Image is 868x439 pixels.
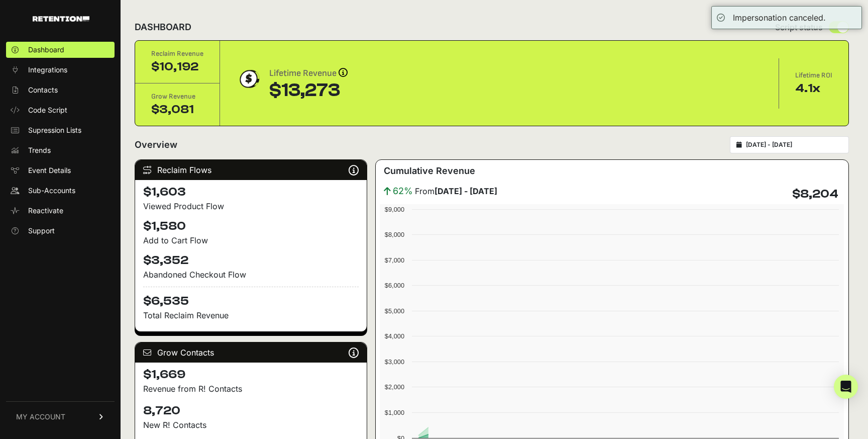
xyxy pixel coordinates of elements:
span: Trends [28,145,51,155]
a: Contacts [6,82,115,98]
text: $6,000 [385,282,404,289]
a: MY ACCOUNT [6,401,115,432]
text: $7,000 [385,256,404,264]
div: Grow Revenue [151,92,203,102]
div: Reclaim Flows [135,160,367,180]
text: $1,000 [385,409,404,416]
a: Event Details [6,162,115,179]
div: Lifetime ROI [795,70,832,80]
div: Lifetime Revenue [269,66,348,80]
span: Event Details [28,165,71,175]
a: Supression Lists [6,122,115,138]
div: Reclaim Revenue [151,49,203,59]
span: Support [28,226,55,236]
img: Retention.com [33,16,89,22]
span: 62% [393,184,413,198]
h4: $8,204 [792,186,838,202]
p: Revenue from R! Contacts [143,383,359,395]
h3: Cumulative Revenue [384,164,475,178]
div: Viewed Product Flow [143,200,359,212]
a: Dashboard [6,42,115,58]
text: $8,000 [385,231,404,238]
span: From [415,185,497,197]
span: Integrations [28,65,67,75]
p: Total Reclaim Revenue [143,309,359,321]
a: Code Script [6,102,115,118]
text: $2,000 [385,383,404,391]
strong: [DATE] - [DATE] [435,186,497,196]
h4: $6,535 [143,287,359,309]
span: Dashboard [28,45,64,55]
span: Supression Lists [28,125,81,135]
span: Contacts [28,85,58,95]
h2: Overview [135,138,177,152]
div: 4.1x [795,80,832,97]
h2: DASHBOARD [135,20,191,34]
div: $10,192 [151,59,203,75]
text: $5,000 [385,307,404,315]
div: Open Intercom Messenger [834,375,858,399]
text: $4,000 [385,332,404,340]
div: Add to Cart Flow [143,234,359,246]
div: Abandoned Checkout Flow [143,269,359,281]
a: Trends [6,142,115,158]
div: Grow Contacts [135,342,367,363]
span: Code Script [28,105,67,115]
span: Reactivate [28,206,63,216]
a: Support [6,223,115,239]
span: MY ACCOUNT [16,412,65,422]
a: Reactivate [6,203,115,219]
text: $9,000 [385,206,404,213]
div: Impersonation canceled. [733,12,826,24]
div: $13,273 [269,80,348,101]
h4: $1,603 [143,184,359,200]
h4: 8,720 [143,403,359,419]
h4: $3,352 [143,252,359,269]
span: Sub-Accounts [28,186,75,196]
img: dollar-coin-05c43ed7efb7bc0c12610022525b4bbbb207c7efeef5aecc26f025e68dcafac9.png [236,66,261,92]
text: $3,000 [385,358,404,366]
div: $3,081 [151,102,203,118]
h4: $1,669 [143,367,359,383]
a: Integrations [6,62,115,78]
a: Sub-Accounts [6,183,115,199]
p: New R! Contacts [143,419,359,431]
h4: $1,580 [143,218,359,234]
